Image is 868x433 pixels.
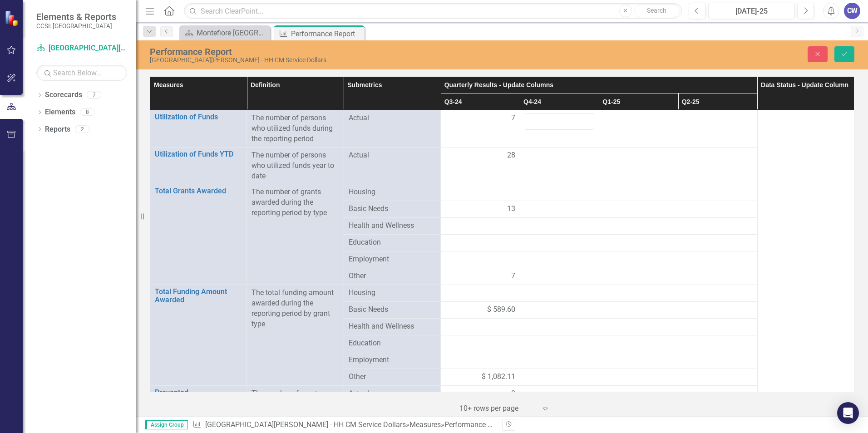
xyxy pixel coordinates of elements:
[349,305,436,315] span: Basic Needs
[444,420,508,429] div: Performance Report
[349,221,436,231] span: Health and Wellness
[145,420,188,429] span: Assign Group
[192,420,495,430] div: » »
[291,28,362,39] div: Performance Report
[155,150,242,158] a: Utilization of Funds YTD
[409,420,441,429] a: Measures
[155,113,242,121] a: Utilization of Funds
[349,389,436,399] span: Actual
[349,237,436,248] span: Education
[349,321,436,332] span: Health and Wellness
[80,108,94,116] div: 8
[36,43,127,54] a: [GEOGRAPHIC_DATA][PERSON_NAME] - HH CM Service Dollars
[36,65,127,81] input: Search Below...
[252,150,339,182] div: The number of persons who utilized funds year to date
[5,10,20,26] img: ClearPoint Strategy
[155,187,242,195] a: Total Grants Awarded
[487,305,515,315] span: $ 589.60
[87,91,101,99] div: 7
[349,288,436,298] span: Housing
[507,150,515,161] span: 28
[349,338,436,349] span: Education
[252,288,339,329] div: The total funding amount awarded during the reporting period by grant type
[197,27,268,39] div: Montefiore [GEOGRAPHIC_DATA][PERSON_NAME] Page
[511,113,515,123] span: 7
[184,3,682,19] input: Search ClearPoint...
[252,187,339,218] div: The number of grants awarded during the reporting period by type
[150,47,545,57] div: Performance Report
[36,22,116,30] small: CCSI: [GEOGRAPHIC_DATA]
[349,113,436,123] span: Actual
[349,372,436,382] span: Other
[45,124,70,135] a: Reports
[45,107,75,118] a: Elements
[634,5,680,17] button: Search
[45,90,82,100] a: Scorecards
[349,271,436,281] span: Other
[349,150,436,161] span: Actual
[349,187,436,197] span: Housing
[511,271,515,281] span: 7
[349,204,436,214] span: Basic Needs
[155,389,242,404] a: Prevented Eviction/Homelessness
[182,27,268,39] a: Montefiore [GEOGRAPHIC_DATA][PERSON_NAME] Page
[482,372,515,382] span: $ 1,082.11
[252,113,339,144] div: The number of persons who utilized funds during the reporting period
[507,204,515,214] span: 13
[349,355,436,365] span: Employment
[155,288,242,304] a: Total Funding Amount Awarded
[75,125,89,133] div: 2
[36,11,116,22] span: Elements & Reports
[711,6,792,17] div: [DATE]-25
[837,402,859,424] div: Open Intercom Messenger
[349,254,436,265] span: Employment
[205,420,406,429] a: [GEOGRAPHIC_DATA][PERSON_NAME] - HH CM Service Dollars
[647,7,666,14] span: Search
[511,389,515,399] span: 0
[844,3,860,19] button: CW
[708,3,795,19] button: [DATE]-25
[150,57,545,64] div: [GEOGRAPHIC_DATA][PERSON_NAME] - HH CM Service Dollars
